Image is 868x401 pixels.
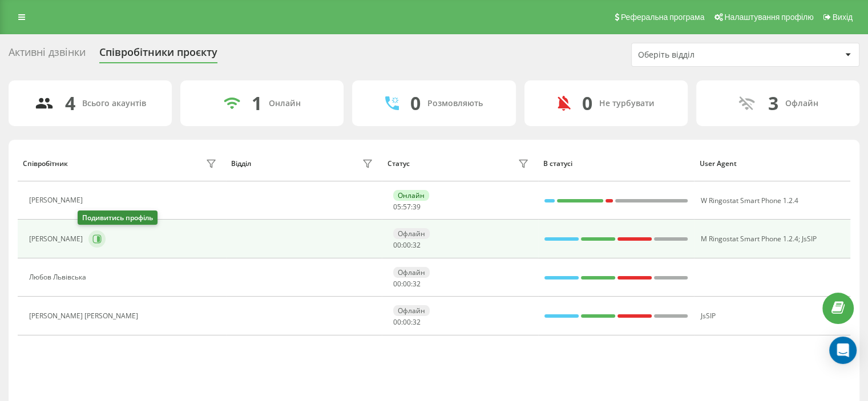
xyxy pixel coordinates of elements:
span: Вихід [833,13,853,22]
div: User Agent [700,160,845,168]
span: W Ringostat Smart Phone 1.2.4 [700,196,798,205]
div: Open Intercom Messenger [829,337,857,364]
div: 1 [252,92,262,114]
div: 0 [582,92,592,114]
span: 00 [403,279,411,289]
div: Оберіть відділ [638,50,774,60]
div: Офлайн [393,305,430,316]
span: 39 [413,202,421,212]
span: JsSIP [801,234,816,244]
div: Розмовляють [427,99,483,108]
span: Налаштування профілю [724,13,813,22]
div: [PERSON_NAME] [PERSON_NAME] [29,312,141,320]
span: JsSIP [700,311,715,321]
div: Онлайн [269,99,301,108]
span: 00 [403,240,411,250]
div: Активні дзвінки [9,46,86,64]
div: В статусі [543,160,689,168]
div: Статус [387,160,410,168]
div: Співробітники проєкту [99,46,217,64]
div: 0 [410,92,421,114]
div: Офлайн [393,228,430,239]
span: 32 [413,279,421,289]
div: [PERSON_NAME] [29,196,86,204]
span: 00 [393,240,401,250]
div: Всього акаунтів [82,99,146,108]
div: Офлайн [393,267,430,278]
div: : : [393,280,421,288]
div: Співробітник [23,160,68,168]
div: : : [393,241,421,249]
span: 00 [393,317,401,327]
span: Реферальна програма [621,13,705,22]
div: Офлайн [785,99,818,108]
span: M Ringostat Smart Phone 1.2.4 [700,234,798,244]
div: 4 [65,92,75,114]
span: 32 [413,240,421,250]
div: : : [393,203,421,211]
div: Любов Львівська [29,273,89,281]
div: : : [393,318,421,326]
span: 05 [393,202,401,212]
span: 57 [403,202,411,212]
span: 00 [393,279,401,289]
span: 00 [403,317,411,327]
span: 32 [413,317,421,327]
div: Відділ [231,160,251,168]
div: Не турбувати [599,99,655,108]
div: [PERSON_NAME] [29,235,86,243]
div: Подивитись профіль [78,210,158,225]
div: 3 [768,92,778,114]
div: Онлайн [393,190,429,201]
